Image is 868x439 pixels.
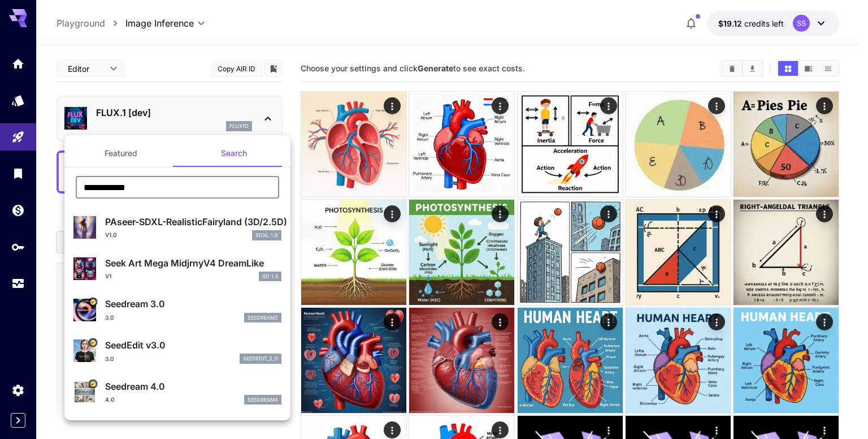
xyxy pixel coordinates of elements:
[105,395,115,404] p: 4.0
[88,379,97,388] button: Certified Model – Vetted for best performance and includes a commercial license.
[105,297,281,311] p: Seedream 3.0
[73,375,281,410] div: Certified Model – Vetted for best performance and includes a commercial license.Seedream 4.04.0se...
[248,314,278,322] p: seedream3
[105,231,117,239] p: v1.0
[105,256,281,270] p: Seek Art Mega MidjrnyV4 DreamLike
[73,252,281,286] div: Seek Art Mega MidjrnyV4 DreamLikeV1SD 1.5
[248,396,278,404] p: seedream4
[73,292,281,327] div: Certified Model – Vetted for best performance and includes a commercial license.Seedream 3.03.0se...
[105,380,281,393] p: Seedream 4.0
[88,338,97,347] button: Certified Model – Vetted for best performance and includes a commercial license.
[73,334,281,368] div: Certified Model – Vetted for best performance and includes a commercial license.SeedEdit v3.03.0s...
[243,355,278,363] p: seededit_3_0
[105,272,111,281] p: V1
[255,231,278,239] p: SDXL 1.0
[105,313,114,322] p: 3.0
[64,140,177,167] button: Featured
[73,210,281,245] div: PAseer-SDXL-RealisticFairyland (3D/2.5D)v1.0SDXL 1.0
[105,355,114,363] p: 3.0
[177,140,290,167] button: Search
[105,215,281,229] p: PAseer-SDXL-RealisticFairyland (3D/2.5D)
[262,273,278,281] p: SD 1.5
[105,338,281,352] p: SeedEdit v3.0
[88,297,97,306] button: Certified Model – Vetted for best performance and includes a commercial license.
